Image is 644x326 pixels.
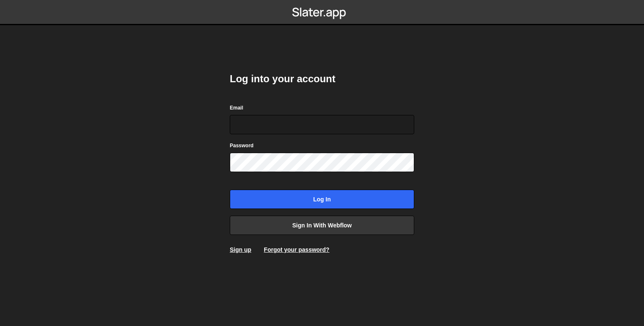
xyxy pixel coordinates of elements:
a: Sign up [230,246,251,253]
input: Log in [230,190,414,209]
a: Sign in with Webflow [230,216,414,235]
label: Email [230,104,243,112]
a: Forgot your password? [264,246,329,253]
label: Password [230,141,254,150]
h2: Log into your account [230,72,414,86]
